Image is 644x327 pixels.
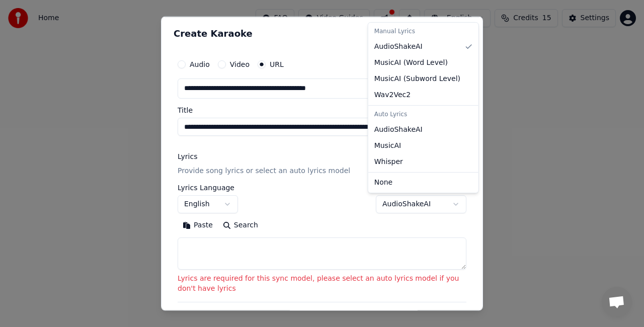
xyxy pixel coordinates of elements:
button: Search [218,217,263,233]
span: Whisper [374,157,403,167]
p: Provide song lyrics or select an auto lyrics model [178,166,350,176]
span: MusicAI ( Subword Level ) [374,74,460,84]
div: Lyrics [178,152,197,162]
span: AudioShakeAI [374,125,423,135]
label: Lyrics Language [178,184,238,191]
button: Paste [178,217,218,233]
p: Lyrics are required for this sync model, please select an auto lyrics model if you don't have lyrics [178,273,466,293]
span: AudioShakeAI [374,42,423,52]
label: URL [270,61,284,68]
span: MusicAI [374,141,401,151]
div: Manual Lyrics [370,25,476,39]
label: Title [178,107,466,114]
div: Auto Lyrics [370,108,476,122]
span: MusicAI ( Word Level ) [374,58,448,68]
span: None [374,178,393,188]
h2: Create Karaoke [174,29,470,38]
span: Wav2Vec2 [374,90,411,100]
label: Audio [190,61,210,68]
label: Video [230,61,250,68]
